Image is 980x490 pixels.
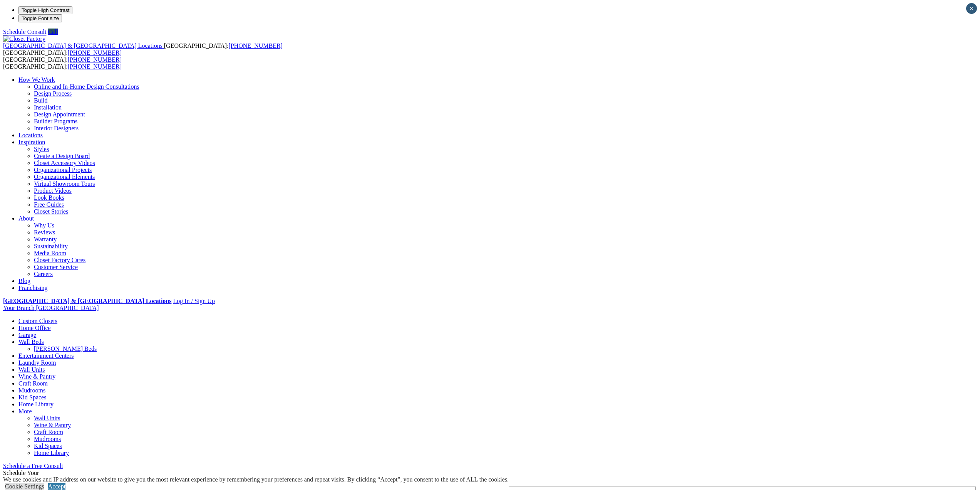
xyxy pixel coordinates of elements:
[34,436,61,442] a: Mudrooms
[18,325,51,331] a: Home Office
[34,345,97,352] a: [PERSON_NAME] Beds
[5,483,44,490] a: Cookie Settings
[34,111,85,118] a: Design Appointment
[3,476,509,483] div: We use cookies and IP address on our website to give you the most relevant experience by remember...
[18,139,45,145] a: Inspiration
[34,118,77,125] a: Builder Programs
[34,146,49,152] a: Styles
[34,208,68,215] a: Closet Stories
[48,483,65,490] a: Accept
[18,394,46,401] a: Kid Spaces
[34,160,95,166] a: Closet Accessory Videos
[48,29,58,35] a: Call
[18,332,36,338] a: Garage
[18,6,72,14] button: Toggle High Contrast
[18,387,45,394] a: Mudrooms
[18,373,55,380] a: Wine & Pantry
[3,35,45,42] img: Closet Factory
[22,15,59,21] span: Toggle Font size
[18,132,43,138] a: Locations
[34,257,85,263] a: Closet Factory Cares
[228,42,282,49] a: [PHONE_NUMBER]
[34,173,95,180] a: Organizational Elements
[34,194,64,201] a: Look Books
[34,97,48,104] a: Build
[68,63,122,70] a: [PHONE_NUMBER]
[34,429,63,435] a: Craft Room
[18,401,54,407] a: Home Library
[966,3,977,14] button: Close
[18,366,45,373] a: Wall Units
[3,463,63,469] a: Schedule a Free Consult (opens a dropdown menu)
[3,29,46,35] a: Schedule Consult
[18,215,34,222] a: About
[36,305,99,311] span: [GEOGRAPHIC_DATA]
[34,243,68,249] a: Sustainability
[34,83,139,90] a: Online and In-Home Design Consultations
[34,450,69,456] a: Home Library
[34,271,53,277] a: Careers
[18,76,55,83] a: How We Work
[34,229,55,236] a: Reviews
[34,180,95,187] a: Virtual Showroom Tours
[173,298,214,304] a: Log In / Sign Up
[18,338,44,345] a: Wall Beds
[22,7,69,13] span: Toggle High Contrast
[34,250,66,256] a: Media Room
[3,42,162,49] span: [GEOGRAPHIC_DATA] & [GEOGRAPHIC_DATA] Locations
[34,187,72,194] a: Product Videos
[18,318,57,324] a: Custom Closets
[3,305,34,311] span: Your Branch
[34,264,78,270] a: Customer Service
[34,125,79,131] a: Interior Designers
[3,470,67,483] span: Schedule Your
[18,285,48,291] a: Franchising
[34,153,90,159] a: Create a Design Board
[34,167,92,173] a: Organizational Projects
[18,14,62,22] button: Toggle Font size
[34,236,57,242] a: Warranty
[18,352,74,359] a: Entertainment Centers
[34,201,64,208] a: Free Guides
[3,298,171,304] a: [GEOGRAPHIC_DATA] & [GEOGRAPHIC_DATA] Locations
[34,104,62,111] a: Installation
[68,49,122,56] a: [PHONE_NUMBER]
[34,422,71,428] a: Wine & Pantry
[18,278,30,284] a: Blog
[18,380,48,387] a: Craft Room
[34,443,62,449] a: Kid Spaces
[3,56,122,70] span: [GEOGRAPHIC_DATA]: [GEOGRAPHIC_DATA]:
[3,42,283,56] span: [GEOGRAPHIC_DATA]: [GEOGRAPHIC_DATA]:
[18,359,56,366] a: Laundry Room
[18,408,32,414] a: More menu text will display only on big screen
[68,56,122,63] a: [PHONE_NUMBER]
[3,305,99,311] a: Your Branch [GEOGRAPHIC_DATA]
[34,90,72,97] a: Design Process
[34,222,54,229] a: Why Us
[3,42,164,49] a: [GEOGRAPHIC_DATA] & [GEOGRAPHIC_DATA] Locations
[34,415,60,421] a: Wall Units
